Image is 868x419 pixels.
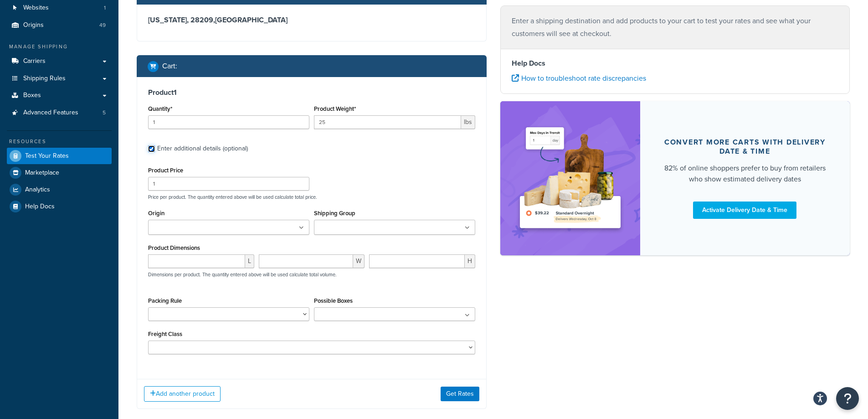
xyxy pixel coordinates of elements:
label: Possible Boxes [314,297,353,304]
h3: Product 1 [148,88,475,97]
img: feature-image-ddt-36eae7f7280da8017bfb280eaccd9c446f90b1fe08728e4019434db127062ab4.png [514,115,627,242]
li: Advanced Features [7,104,112,121]
span: H [465,254,475,268]
div: Convert more carts with delivery date & time [662,138,828,156]
p: Dimensions per product. The quantity entered above will be used calculate total volume. [146,271,337,278]
a: Shipping Rules [7,70,112,87]
input: Enter additional details (optional) [148,145,155,152]
div: 82% of online shoppers prefer to buy from retailers who show estimated delivery dates [662,163,828,185]
label: Origin [148,210,164,217]
a: Activate Delivery Date & Time [693,202,796,219]
button: Get Rates [441,387,479,401]
span: 1 [104,4,106,12]
p: Price per product. The quantity entered above will be used calculate total price. [146,194,478,200]
a: Help Docs [7,198,112,215]
span: Origins [23,21,44,29]
span: Help Docs [25,203,55,211]
label: Packing Rule [148,297,182,304]
div: Manage Shipping [7,43,112,51]
p: Enter a shipping destination and add products to your cart to test your rates and see what your c... [512,15,839,40]
span: Test Your Rates [25,152,69,160]
label: Shipping Group [314,210,355,217]
span: lbs [461,115,475,129]
h2: Cart : [162,62,177,70]
h3: [US_STATE], 28209 , [GEOGRAPHIC_DATA] [148,16,475,25]
span: L [245,254,254,268]
a: Test Your Rates [7,148,112,164]
label: Product Dimensions [148,244,200,251]
a: Boxes [7,87,112,104]
a: How to troubleshoot rate discrepancies [512,73,646,83]
span: W [353,254,365,268]
a: Analytics [7,181,112,198]
span: Marketplace [25,169,59,177]
h4: Help Docs [512,58,839,69]
input: 0.0 [148,115,309,129]
span: Carriers [23,57,46,65]
a: Marketplace [7,165,112,181]
a: Advanced Features5 [7,104,112,121]
div: Enter additional details (optional) [157,142,248,155]
a: Carriers [7,53,112,70]
a: Origins49 [7,17,112,34]
span: 5 [103,109,106,117]
label: Quantity* [148,105,172,112]
li: Origins [7,17,112,34]
label: Product Weight* [314,105,356,112]
span: Boxes [23,92,41,99]
span: Websites [23,4,49,12]
span: Analytics [25,186,50,194]
button: Add another product [144,386,221,402]
label: Product Price [148,167,183,174]
span: Advanced Features [23,109,78,117]
div: Resources [7,138,112,145]
span: Shipping Rules [23,75,66,83]
button: Open Resource Center [836,387,859,410]
label: Freight Class [148,331,182,337]
input: 0.00 [314,115,461,129]
span: 49 [99,21,106,29]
